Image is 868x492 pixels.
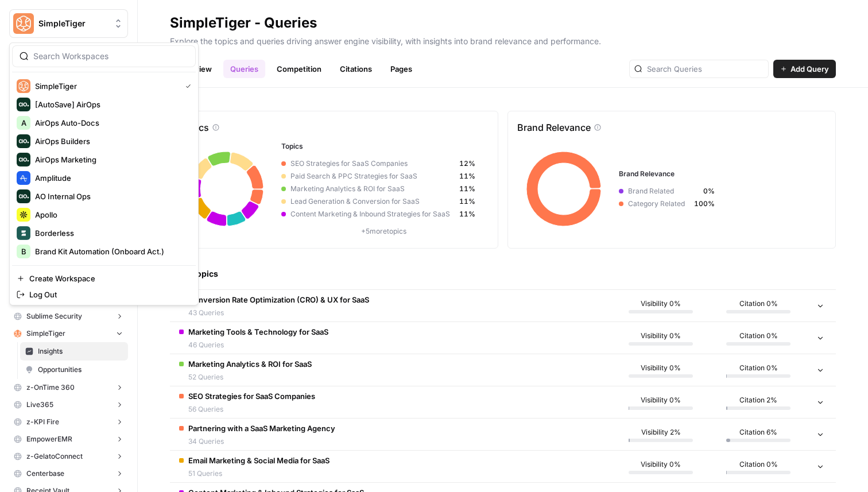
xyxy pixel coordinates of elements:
[33,51,188,62] input: Search Workspaces
[188,404,315,414] span: 56 Queries
[641,427,681,437] span: Visibility 2%
[26,451,83,462] span: z-GelatoConnect
[619,169,823,179] h3: Brand Relevance
[739,299,778,309] span: Citation 0%
[790,63,829,75] span: Add Query
[170,14,317,32] div: SimpleTiger - Queries
[9,325,128,342] button: SimpleTiger
[281,141,486,152] h3: Topics
[281,226,486,237] p: + 5 more topics
[739,395,777,405] span: Citation 2%
[188,294,369,305] span: Conversion Rate Optimization (CRO) & UX for SaaS
[20,342,128,361] a: Insights
[35,135,187,147] span: AirOps Builders
[12,270,196,286] a: Create Workspace
[459,209,475,219] span: 11%
[739,459,778,470] span: Citation 0%
[773,60,836,78] button: Add Query
[38,346,123,357] span: Insights
[9,308,128,325] button: Sublime Security
[188,372,312,382] span: 52 Queries
[286,209,459,219] span: Content Marketing & Inbound Strategies for SaaS
[286,171,459,181] span: Paid Search & PPC Strategies for SaaS
[29,289,187,300] span: Log Out
[38,365,123,375] span: Opportunities
[14,330,22,338] img: hlg0wqi1id4i6sbxkcpd2tyblcaw
[270,60,328,78] a: Competition
[170,32,836,47] p: Explore the topics and queries driving answer engine visibility, with insights into brand relevan...
[517,121,591,134] p: Brand Relevance
[333,60,379,78] a: Citations
[641,395,681,405] span: Visibility 0%
[188,455,330,466] span: Email Marketing & Social Media for SaaS
[26,434,72,444] span: EmpowerEMR
[17,208,30,222] img: Apollo Logo
[35,227,187,239] span: Borderless
[26,468,64,479] span: Centerbase
[641,299,681,309] span: Visibility 0%
[641,363,681,373] span: Visibility 0%
[188,468,330,479] span: 51 Queries
[459,171,475,181] span: 11%
[17,79,30,93] img: SimpleTiger Logo
[223,60,265,78] a: Queries
[35,172,187,184] span: Amplitude
[35,191,187,202] span: AO Internal Ops
[35,209,187,220] span: Apollo
[26,400,53,410] span: Live365
[188,423,335,434] span: Partnering with a SaaS Marketing Agency
[192,268,218,280] span: Topics
[35,117,187,129] span: AirOps Auto-Docs
[9,396,128,413] button: Live365
[739,331,778,341] span: Citation 0%
[739,363,778,373] span: Citation 0%
[38,18,108,29] span: SimpleTiger
[17,171,30,185] img: Amplitude Logo
[623,199,694,209] span: Category Related
[29,273,187,284] span: Create Workspace
[286,184,459,194] span: Marketing Analytics & ROI for SaaS
[35,99,187,110] span: [AutoSave] AirOps
[35,246,187,257] span: Brand Kit Automation (Onboard Act.)
[383,60,419,78] a: Pages
[641,459,681,470] span: Visibility 0%
[9,431,128,448] button: EmpowerEMR
[9,465,128,482] button: Centerbase
[459,184,475,194] span: 11%
[17,98,30,111] img: [AutoSave] AirOps Logo
[623,186,694,196] span: Brand Related
[739,427,777,437] span: Citation 6%
[188,326,328,338] span: Marketing Tools & Technology for SaaS
[286,158,459,169] span: SEO Strategies for SaaS Companies
[35,80,176,92] span: SimpleTiger
[9,9,128,38] button: Workspace: SimpleTiger
[17,153,30,166] img: AirOps Marketing Logo
[188,308,369,318] span: 43 Queries
[9,379,128,396] button: z-OnTime 360
[694,199,715,209] span: 100%
[17,134,30,148] img: AirOps Builders Logo
[21,117,26,129] span: A
[188,390,315,402] span: SEO Strategies for SaaS Companies
[26,382,75,393] span: z-OnTime 360
[188,436,335,447] span: 34 Queries
[13,13,34,34] img: SimpleTiger Logo
[21,246,26,257] span: B
[26,328,65,339] span: SimpleTiger
[459,158,475,169] span: 12%
[17,226,30,240] img: Borderless Logo
[641,331,681,341] span: Visibility 0%
[694,186,715,196] span: 0%
[35,154,187,165] span: AirOps Marketing
[17,189,30,203] img: AO Internal Ops Logo
[9,448,128,465] button: z-GelatoConnect
[12,286,196,303] a: Log Out
[647,63,764,75] input: Search Queries
[459,196,475,207] span: 11%
[188,340,328,350] span: 46 Queries
[9,413,128,431] button: z-KPI Fire
[188,358,312,370] span: Marketing Analytics & ROI for SaaS
[26,417,59,427] span: z-KPI Fire
[26,311,82,321] span: Sublime Security
[286,196,459,207] span: Lead Generation & Conversion for SaaS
